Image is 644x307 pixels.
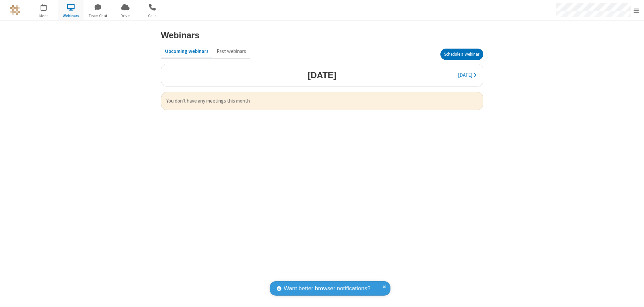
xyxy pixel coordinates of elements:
button: Past webinars [213,45,250,58]
button: Upcoming webinars [161,45,213,58]
span: Want better browser notifications? [284,284,370,293]
span: Webinars [58,13,84,19]
span: Drive [113,13,138,19]
span: Meet [31,13,56,19]
span: You don't have any meetings this month [166,97,478,105]
button: [DATE] [454,69,480,82]
iframe: Chat [627,290,639,302]
span: Calls [140,13,165,19]
span: [DATE] [458,72,472,78]
h3: [DATE] [308,70,336,80]
h3: Webinars [161,30,200,40]
img: QA Selenium DO NOT DELETE OR CHANGE [10,5,20,15]
span: Team Chat [86,13,111,19]
button: Schedule a Webinar [440,49,483,60]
